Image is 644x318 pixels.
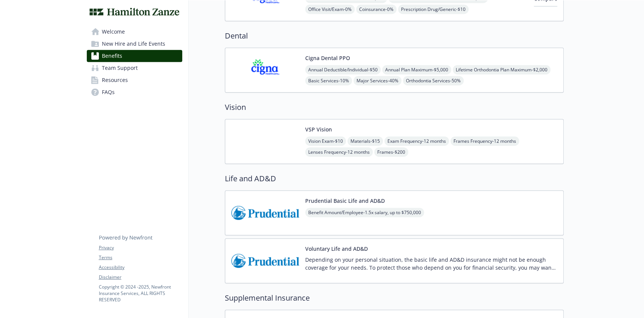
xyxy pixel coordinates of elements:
a: FAQs [87,86,182,98]
h2: Dental [225,30,564,42]
a: Resources [87,74,182,86]
img: CIGNA carrier logo [231,54,299,86]
span: Welcome [102,26,125,38]
span: Lenses Frequency - 12 months [305,147,373,157]
span: Basic Services - 10% [305,76,352,85]
p: Depending on your personal situation, the basic life and AD&D insurance might not be enough cover... [305,256,557,272]
span: Exam Frequency - 12 months [384,136,449,146]
span: Benefits [102,50,122,62]
span: Annual Plan Maximum - $5,000 [382,65,451,74]
span: Coinsurance - 0% [356,5,397,14]
span: Benefit Amount/Employee - 1.5x salary, up to $750,000 [305,208,424,217]
span: Orthodontia Services - 50% [403,76,464,85]
a: Team Support [87,62,182,74]
h2: Supplemental Insurance [225,292,564,304]
span: Annual Deductible/Individual - $50 [305,65,381,74]
span: Frames - $200 [374,147,408,157]
a: Benefits [87,50,182,62]
span: Team Support [102,62,138,74]
a: Accessibility [99,264,182,271]
a: Terms [99,254,182,261]
img: Prudential Insurance Co of America carrier logo [231,197,299,229]
a: Privacy [99,244,182,251]
a: New Hire and Life Events [87,38,182,50]
a: Disclaimer [99,274,182,281]
h2: Life and AD&D [225,173,564,184]
span: Resources [102,74,128,86]
span: Materials - $15 [347,136,383,146]
button: Cigna Dental PPO [305,54,350,62]
span: New Hire and Life Events [102,38,165,50]
span: Frames Frequency - 12 months [450,136,519,146]
a: Welcome [87,26,182,38]
span: FAQs [102,86,115,98]
span: Major Services - 40% [354,76,401,85]
span: Lifetime Orthodontia Plan Maximum - $2,000 [453,65,550,74]
img: Vision Service Plan carrier logo [231,125,299,157]
button: VSP Vision [305,125,332,133]
button: Prudential Basic Life and AD&D [305,197,385,205]
img: Prudential Insurance Co of America carrier logo [231,245,299,277]
h2: Vision [225,102,564,113]
span: Office Visit/Exam - 0% [305,5,355,14]
span: Vision Exam - $10 [305,136,346,146]
span: Prescription Drug/Generic - $10 [398,5,469,14]
button: Voluntary Life and AD&D [305,245,368,253]
p: Copyright © 2024 - 2025 , Newfront Insurance Services, ALL RIGHTS RESERVED [99,284,182,303]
